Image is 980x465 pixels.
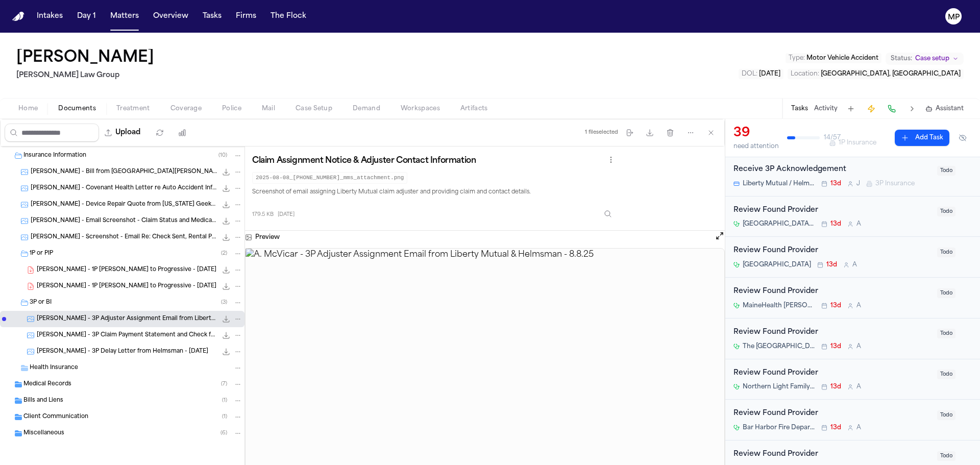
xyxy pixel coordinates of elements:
button: Firms [232,7,260,26]
h1: [PERSON_NAME] [16,49,154,67]
span: Todo [937,451,955,461]
span: 13d [830,383,841,391]
span: [DATE] [278,211,295,218]
span: 13d [830,424,841,432]
span: A [852,261,857,269]
p: Screenshot of email assigning Liberty Mutual claim adjuster and providing claim and contact details. [252,188,617,197]
span: 13d [826,261,837,269]
span: [PERSON_NAME] - 1P [PERSON_NAME] to Progressive - [DATE] [37,282,216,291]
div: 1 file selected [585,129,618,136]
button: Edit Location: Bangor, ME [788,69,964,79]
span: Todo [937,329,955,338]
span: Coverage [170,105,202,113]
button: Download A. McVicar - Email Screenshot - Claim Status and Medical Bills Request - 8.8.25 [221,216,231,226]
span: [PERSON_NAME] - Bill from [GEOGRAPHIC_DATA][PERSON_NAME] - [DATE] [31,168,217,177]
h2: [PERSON_NAME] Law Group [16,69,158,82]
div: Review Found Provider [733,408,931,420]
h3: Claim Assignment Notice & Adjuster Contact Information [252,156,476,166]
span: 13d [830,180,841,188]
span: Liberty Mutual / Helmsman Management Services [743,180,815,188]
span: Motor Vehicle Accident [806,55,878,61]
button: Add Task [895,130,949,146]
span: ( 1 ) [222,414,227,420]
span: 13d [830,220,841,228]
span: [PERSON_NAME] - Device Repair Quote from [US_STATE] Geeks - [DATE] [31,201,217,209]
button: Create Immediate Task [864,102,878,116]
button: The Flock [266,7,310,26]
input: Search files [5,124,99,142]
button: Day 1 [73,7,100,26]
span: Workspaces [401,105,440,113]
span: A [856,302,861,310]
span: [GEOGRAPHIC_DATA] [743,261,811,269]
span: Bills and Liens [23,397,63,405]
span: [DATE] [759,71,780,77]
button: Download A. McVicar - Covenant Health Letter re Auto Accident Info - 7.18.25 [221,183,231,193]
div: Review Found Provider [733,205,931,216]
span: A [856,220,861,228]
button: Intakes [33,7,67,26]
button: Open preview [715,231,725,241]
span: Insurance Information [23,152,86,160]
span: [PERSON_NAME] - Screenshot - Email Re: Check Sent, Rental Payment, UPS Tracking - [DATE] [31,233,217,242]
span: The [GEOGRAPHIC_DATA] [743,342,815,351]
span: 13d [830,342,841,351]
span: ( 1 ) [222,398,227,403]
div: Review Found Provider [733,245,931,257]
button: Download A. McVicar - 3P Adjuster Assignment Email from Liberty Mutual & Helmsman - 8.8.25 [221,314,231,324]
span: Artifacts [460,105,488,113]
button: Download A. McVicar - Bill from St. Joseph Hospital - 7.14.25 [221,167,231,177]
button: Add Task [844,102,858,116]
button: Edit matter name [16,49,154,67]
div: Open task: Review Found Provider [725,400,980,440]
code: 2025-08-08_[PHONE_NUMBER]_mms_attachment.png [252,172,407,184]
div: Review Found Provider [733,368,931,379]
span: [PERSON_NAME] - 1P [PERSON_NAME] to Progressive - [DATE] [37,266,216,275]
button: Open preview [715,231,725,244]
img: Finch Logo [12,12,24,21]
span: 13d [830,302,841,310]
span: Miscellaneous [23,429,64,438]
span: A [856,383,861,391]
span: Police [222,105,241,113]
button: Download A. McVicar - 3P Claim Payment Statement and Check from Helmsman - 8.8.25 [221,330,231,340]
span: Todo [937,166,955,176]
span: ( 7 ) [221,381,227,387]
button: Download A. McVicar - 3P Delay Letter from Helmsman - 7.28.25 [221,347,231,357]
button: Upload [99,124,146,142]
button: Download A. McVicar - 1P LOR to Progressive - 8.12.25 [221,281,231,291]
button: Download A. McVicar - Screenshot - Email Re: Check Sent, Rental Payment, UPS Tracking - 8.8.25 [221,232,231,242]
div: Receive 3P Acknowledgement [733,164,931,176]
span: 3P Insurance [875,180,915,188]
span: [PERSON_NAME] - 3P Adjuster Assignment Email from Liberty Mutual & Helmsman - [DATE] [37,315,217,324]
span: Case setup [915,55,949,63]
span: ( 3 ) [221,300,227,305]
span: Bar Harbor Fire Department [743,424,815,432]
button: Inspect [599,205,617,223]
span: [GEOGRAPHIC_DATA][US_STATE] [743,220,815,228]
span: Client Communication [23,413,88,422]
button: Overview [149,7,192,26]
span: MaineHealth [PERSON_NAME][GEOGRAPHIC_DATA] [743,302,815,310]
span: [PERSON_NAME] - Covenant Health Letter re Auto Accident Info - [DATE] [31,184,217,193]
span: 1P Insurance [839,139,876,147]
button: Matters [106,7,143,26]
div: Open task: Receive 3P Acknowledgement [725,156,980,197]
span: Status: [891,55,912,63]
div: 39 [733,125,779,141]
span: Home [18,105,38,113]
button: Tasks [199,7,226,26]
button: Activity [814,105,838,113]
span: 3P or BI [30,299,52,307]
div: Open task: Review Found Provider [725,237,980,278]
span: A [856,342,861,351]
span: Health Insurance [30,364,78,373]
div: Open task: Review Found Provider [725,197,980,237]
span: Documents [58,105,96,113]
button: Download A. McVicar - 1P LOR to Progressive - 8.12.25 [221,265,231,275]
